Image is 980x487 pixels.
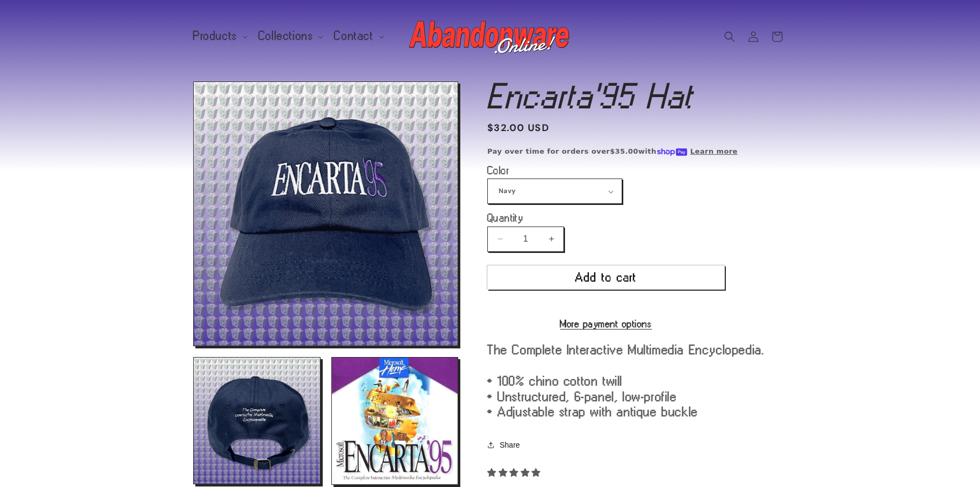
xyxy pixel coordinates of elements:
span: Contact [334,31,373,41]
img: Abandonware [409,15,571,58]
summary: Products [187,25,252,47]
summary: Collections [252,25,328,47]
span: $32.00 USD [487,121,549,135]
label: Quantity [487,212,725,223]
h1: Encarta'95 Hat [487,81,787,111]
summary: Contact [328,25,388,47]
div: The Complete Interactive Multimedia Encyclopedia. • 100% chino cotton twill • Unstructured, 6-pan... [487,342,787,420]
a: Abandonware [405,11,575,62]
summary: Search [718,25,741,49]
span: Collections [258,31,314,41]
span: Products [193,31,237,41]
a: More payment options [487,319,725,328]
span: 5.00 stars [487,464,546,478]
button: Share [487,433,523,457]
label: Color [487,165,725,176]
button: Add to cart [487,265,725,290]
